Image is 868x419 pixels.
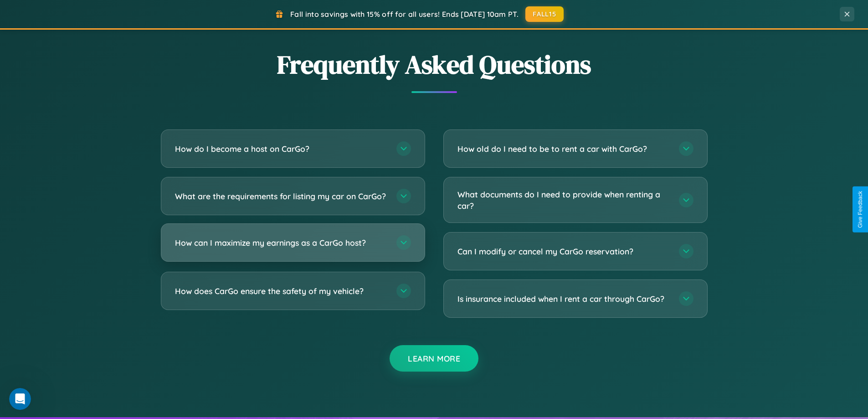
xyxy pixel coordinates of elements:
[290,10,519,19] span: Fall into savings with 15% off for all users! Ends [DATE] 10am PT.
[457,246,670,257] h3: Can I modify or cancel my CarGo reservation?
[175,143,387,155] h3: How do I become a host on CarGo?
[457,293,670,305] h3: Is insurance included when I rent a car through CarGo?
[175,191,387,202] h3: What are the requirements for listing my car on CarGo?
[175,285,387,297] h3: How does CarGo ensure the safety of my vehicle?
[161,47,708,82] h2: Frequently Asked Questions
[457,143,670,155] h3: How old do I need to be to rent a car with CarGo?
[9,388,31,410] iframe: Intercom live chat
[457,189,670,211] h3: What documents do I need to provide when renting a car?
[390,345,478,372] button: Learn More
[857,191,863,228] div: Give Feedback
[525,6,564,22] button: FALL15
[175,237,387,248] h3: How can I maximize my earnings as a CarGo host?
